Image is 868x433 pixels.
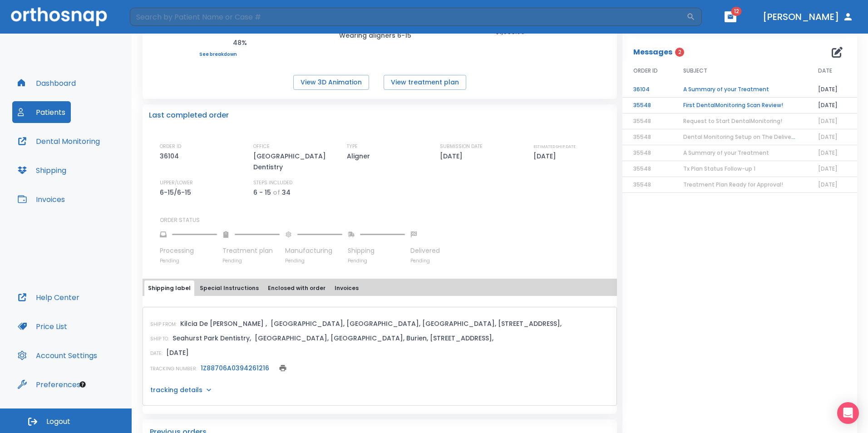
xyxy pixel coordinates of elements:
[144,280,194,296] button: Shipping label
[160,216,611,224] p: ORDER STATUS
[818,149,838,157] span: [DATE]
[348,257,405,264] p: Pending
[683,181,783,188] span: Treatment Plan Ready for Approval!
[276,362,289,374] button: print
[130,8,686,26] input: Search by Patient Name or Case #
[11,7,107,26] img: Orthosnap
[683,133,809,141] span: Dental Monitoring Setup on The Delivery Day
[12,159,72,181] button: Shipping
[253,151,330,172] p: [GEOGRAPHIC_DATA] Dentistry
[199,37,247,48] p: 48%
[622,82,672,98] td: 36104
[672,98,807,113] td: First DentalMonitoring Scan Review!
[160,187,194,198] p: 6-15/6-15
[150,385,202,394] p: tracking details
[807,82,857,98] td: [DATE]
[339,30,421,41] p: Wearing aligners 6-15
[150,335,169,343] p: SHIP TO:
[12,101,71,123] button: Patients
[818,117,838,125] span: [DATE]
[199,52,247,57] a: See breakdown
[683,165,755,172] span: Tx Plan Status Follow-up 1
[264,280,329,296] button: Enclosed with order
[731,7,742,16] span: 12
[410,246,440,256] p: Delivered
[46,417,70,427] span: Logout
[166,347,189,358] p: [DATE]
[282,187,291,198] p: 34
[12,130,105,152] button: Dental Monitoring
[160,143,181,151] p: ORDER ID
[180,318,267,329] p: Kilcia De [PERSON_NAME] ,
[818,181,838,188] span: [DATE]
[818,67,832,75] span: DATE
[160,179,193,187] p: UPPER/LOWER
[255,333,493,344] p: [GEOGRAPHIC_DATA], [GEOGRAPHIC_DATA], Burien, [STREET_ADDRESS],
[348,246,405,256] p: Shipping
[633,67,658,75] span: ORDER ID
[12,374,86,395] button: Preferences
[12,72,81,94] button: Dashboard
[196,280,262,296] button: Special Instructions
[633,117,651,125] span: 35548
[807,98,857,113] td: [DATE]
[622,98,672,113] td: 35548
[160,246,217,256] p: Processing
[759,9,857,25] button: [PERSON_NAME]
[271,318,562,329] p: [GEOGRAPHIC_DATA], [GEOGRAPHIC_DATA], [GEOGRAPHIC_DATA], [STREET_ADDRESS],
[633,181,651,188] span: 35548
[150,349,163,358] p: DATE:
[440,151,466,162] p: [DATE]
[633,165,651,172] span: 35548
[12,315,73,337] button: Price List
[293,75,369,90] button: View 3D Animation
[683,149,769,157] span: A Summary of your Treatment
[150,320,177,329] p: SHIP FROM:
[285,257,342,264] p: Pending
[144,280,615,296] div: tabs
[440,143,483,151] p: SUBMISSION DATE
[837,402,859,424] div: Open Intercom Messenger
[331,280,362,296] button: Invoices
[160,257,217,264] p: Pending
[222,246,280,256] p: Treatment plan
[675,48,684,57] span: 2
[79,380,87,389] div: Tooltip anchor
[173,333,251,344] p: Seahurst Park Dentistry,
[285,246,342,256] p: Manufacturing
[273,187,280,198] p: of
[160,151,182,162] p: 36104
[12,188,70,210] button: Invoices
[253,179,292,187] p: STEPS INCLUDED
[12,286,85,308] button: Help Center
[633,149,651,157] span: 35548
[633,133,651,141] span: 35548
[12,344,103,366] button: Account Settings
[347,151,373,162] p: Aligner
[633,47,672,58] p: Messages
[222,257,280,264] p: Pending
[201,364,269,373] a: 1Z88706A0394261216
[683,67,707,75] span: SUBJECT
[347,143,358,151] p: TYPE
[672,82,807,98] td: A Summary of your Treatment
[150,365,197,373] p: TRACKING NUMBER:
[818,133,838,141] span: [DATE]
[683,117,782,125] span: Request to Start DentalMonitoring!
[533,143,576,151] p: ESTIMATED SHIP DATE
[253,187,271,198] p: 6 - 15
[533,151,559,162] p: [DATE]
[410,257,440,264] p: Pending
[149,110,229,121] p: Last completed order
[384,75,466,90] button: View treatment plan
[253,143,270,151] p: OFFICE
